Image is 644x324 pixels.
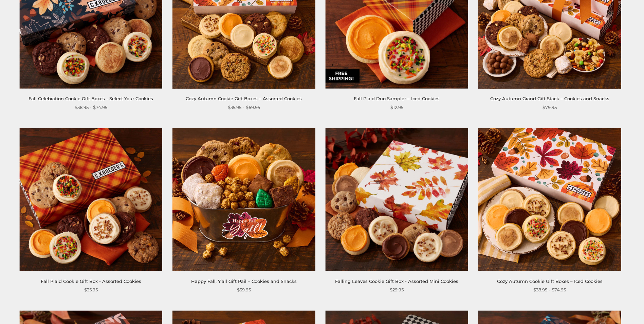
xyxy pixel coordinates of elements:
a: Happy Fall, Y’all Gift Pail – Cookies and Snacks [191,278,297,284]
img: Falling Leaves Cookie Gift Box - Assorted Mini Cookies [325,128,468,271]
span: $38.95 - $74.95 [75,104,107,111]
span: $79.95 [542,104,557,111]
img: Fall Plaid Cookie Gift Box - Assorted Cookies [19,128,162,271]
span: $35.95 [84,286,98,293]
a: Fall Celebration Cookie Gift Boxes - Select Your Cookies [29,96,153,101]
span: $29.95 [390,286,404,293]
a: Fall Plaid Duo Sampler – Iced Cookies [354,96,440,101]
img: Cozy Autumn Cookie Gift Boxes – Iced Cookies [478,128,621,271]
a: Cozy Autumn Cookie Gift Boxes – Assorted Cookies [186,96,302,101]
span: $38.95 - $74.95 [533,286,566,293]
span: $39.95 [237,286,251,293]
a: Cozy Autumn Cookie Gift Boxes – Iced Cookies [497,278,603,284]
span: $12.95 [390,104,403,111]
span: $35.95 - $69.95 [228,104,260,111]
a: Fall Plaid Cookie Gift Box - Assorted Cookies [41,278,141,284]
a: Falling Leaves Cookie Gift Box - Assorted Mini Cookies [335,278,458,284]
img: Happy Fall, Y’all Gift Pail – Cookies and Snacks [172,128,315,271]
a: Cozy Autumn Grand Gift Stack – Cookies and Snacks [490,96,609,101]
